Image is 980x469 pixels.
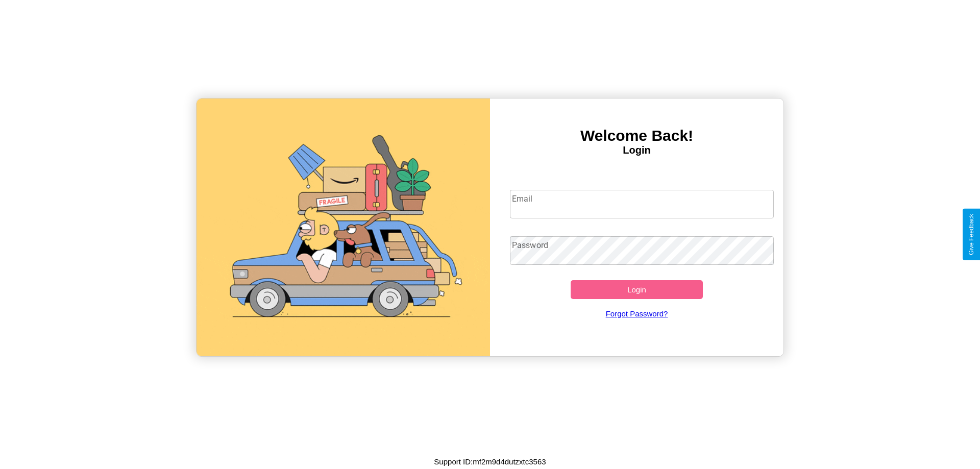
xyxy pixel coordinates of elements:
[968,214,975,255] div: Give Feedback
[490,127,783,144] h3: Welcome Back!
[505,299,769,328] a: Forgot Password?
[197,98,490,356] img: gif
[490,144,783,156] h4: Login
[571,280,703,299] button: Login
[434,455,546,468] p: Support ID: mf2m9d4dutzxtc3563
